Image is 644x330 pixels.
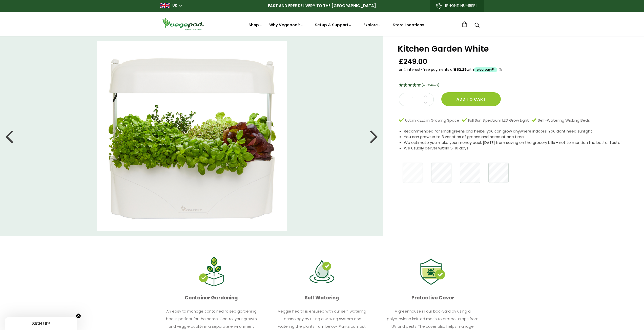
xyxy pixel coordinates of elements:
button: Add to cart [441,92,501,106]
a: Store Locations [393,22,424,28]
li: Recommended for small greens and herbs, you can grow anywhere indoors! You dont need sunlight [404,128,631,134]
span: (4 Reviews) [422,83,439,87]
a: Search [474,23,480,28]
a: Decrease quantity by 1 [423,100,428,106]
p: Self Watering [271,293,373,303]
h1: Kitchen Garden White [398,45,631,53]
img: Kitchen Garden White [97,41,287,231]
p: Container Gardening [160,293,263,303]
li: We usually deliver within 5-10 days [404,145,631,151]
span: Self-Watering Wicking Beds [538,118,590,123]
img: gb_large.png [160,3,170,8]
span: 1 [404,96,421,103]
li: We estimate you make your money back [DATE] from saving on the grocery bills - not to mention the... [404,140,631,146]
a: UK [172,3,177,8]
span: £249.00 [399,57,427,66]
a: Setup & Support [315,22,352,28]
a: Shop [248,22,263,28]
a: Why Vegepod? [269,22,304,28]
span: Full Sun Spectrum LED Grow Light [468,118,529,123]
div: 4 Stars - 4 Reviews [399,82,631,89]
img: Vegepod [160,17,206,31]
p: Protective Cover [381,293,484,303]
a: Increase quantity by 1 [423,93,428,100]
div: SIGN UP!Close teaser [5,317,77,330]
a: Explore [363,22,382,28]
li: You can grow up to 8 varieties of greens and herbs at one time. [404,134,631,140]
button: Close teaser [76,313,81,318]
span: 60cm x 22cm Growing Space [405,118,459,123]
span: SIGN UP! [32,322,50,326]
